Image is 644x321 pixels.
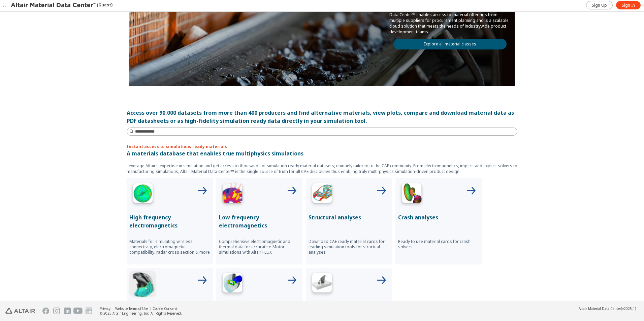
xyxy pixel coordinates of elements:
p: Download CAE ready material cards for leading simulation tools for structual analyses [309,239,389,255]
p: Crash analyses [398,213,479,221]
span: Altair Material Data Center [579,306,621,311]
img: Altair Engineering [5,308,35,314]
img: Structural Analyses Icon [309,181,335,208]
button: Structural Analyses IconStructural analysesDownload CAE ready material cards for leading simulati... [306,178,392,264]
img: Low Frequency Icon [219,181,246,208]
img: High Frequency Icon [129,181,156,208]
a: Sign In [616,1,641,9]
p: A materials database that enables true multiphysics simulations [127,149,517,157]
p: Ready to use material cards for crash solvers [398,239,479,250]
p: Materials for simulating wireless connectivity, electromagnetic compatibility, radar cross sectio... [129,239,210,255]
div: © 2025 Altair Engineering, Inc. All Rights Reserved. [100,311,182,316]
img: Injection Molding Icon [129,271,156,297]
img: Crash Analyses Icon [398,181,425,208]
p: Low frequency electromagnetics [219,213,300,229]
a: Website Terms of Use [115,306,148,311]
div: Access over 90,000 datasets from more than 400 producers and find alternative materials, view plo... [127,109,517,125]
img: 3D Printing Icon [309,271,335,297]
p: Instant access to simulations ready materials [127,144,517,149]
a: Explore all material classes [393,39,507,49]
a: Cookie Consent [153,306,177,311]
div: (v2025.1) [579,306,636,311]
p: High frequency electromagnetics [129,213,210,229]
span: Sign In [622,3,635,8]
p: Structural analyses [309,213,389,221]
img: Polymer Extrusion Icon [219,271,246,297]
a: Privacy [100,306,110,311]
span: Sign Up [592,3,607,8]
p: Comprehensive electromagnetic and thermal data for accurate e-Motor simulations with Altair FLUX [219,239,300,255]
button: High Frequency IconHigh frequency electromagneticsMaterials for simulating wireless connectivity,... [127,178,213,264]
div: (Guest) [11,2,112,9]
p: Leverage Altair’s expertise in simulation and get access to thousands of simulation ready materia... [127,163,517,174]
button: Low Frequency IconLow frequency electromagneticsComprehensive electromagnetic and thermal data fo... [216,178,302,264]
button: Crash Analyses IconCrash analysesReady to use material cards for crash solvers [395,178,482,264]
a: Sign Up [586,1,613,9]
img: Altair Material Data Center [11,2,97,9]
